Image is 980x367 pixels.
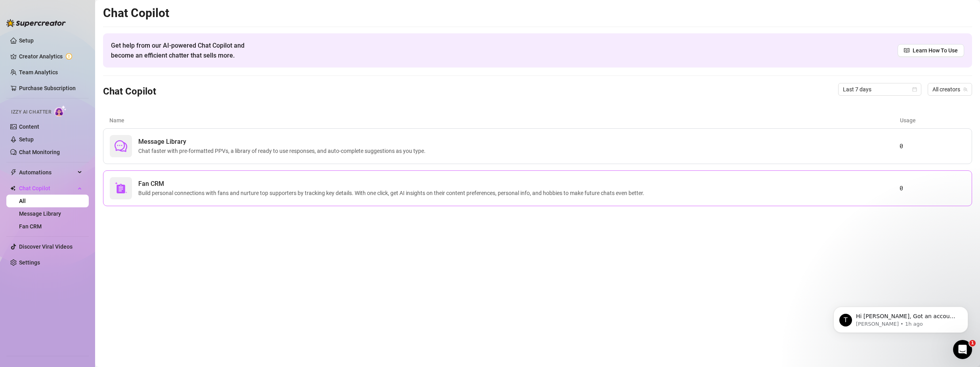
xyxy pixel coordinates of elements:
span: Automations [19,166,75,179]
img: logo-BBDzfeDw.svg [6,19,66,27]
span: read [904,48,909,53]
a: Learn How To Use [898,44,964,57]
span: Fan CRM [138,179,648,189]
span: calendar [912,87,917,92]
a: Message Library [19,211,61,217]
h2: Chat Copilot [103,6,972,21]
a: Setup [19,136,34,143]
span: Chat faster with pre-formatted PPVs, a library of ready to use responses, and auto-complete sugge... [138,147,429,155]
article: Name [109,116,900,125]
a: Team Analytics [19,69,58,75]
span: comment [115,140,127,153]
article: 0 [900,183,965,193]
a: Chat Monitoring [19,149,60,155]
span: 1 [969,340,976,346]
span: Get help from our AI-powered Chat Copilot and become an efficient chatter that sells more. [111,41,264,60]
article: Usage [900,116,966,125]
img: svg%3e [115,182,127,195]
h3: Chat Copilot [103,85,156,98]
img: AI Chatter [54,105,67,117]
a: Settings [19,259,40,266]
iframe: Intercom live chat [953,340,972,359]
span: Izzy AI Chatter [11,108,51,116]
span: team [963,87,968,92]
span: Build personal connections with fans and nurture top supporters by tracking key details. With one... [138,189,648,197]
span: All creators [932,83,967,95]
span: Last 7 days [843,83,917,95]
a: Creator Analytics exclamation-circle [19,50,82,63]
a: Discover Viral Videos [19,243,73,250]
span: thunderbolt [10,169,17,176]
iframe: Intercom notifications message [821,290,980,346]
a: All [19,198,26,204]
span: Chat Copilot [19,182,75,195]
span: Message Library [138,137,429,147]
a: Content [19,124,39,130]
a: Fan CRM [19,223,42,230]
img: Chat Copilot [10,185,15,191]
article: 0 [900,141,965,151]
span: Learn How To Use [913,46,958,55]
a: Setup [19,37,34,44]
a: Purchase Subscription [19,82,82,95]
